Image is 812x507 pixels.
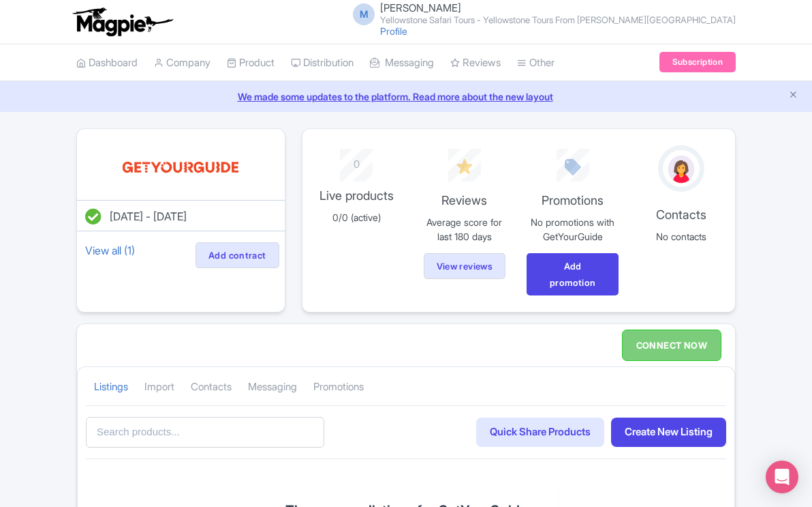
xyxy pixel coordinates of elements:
[353,3,375,25] span: M
[311,186,403,205] p: Live products
[766,461,798,493] div: Open Intercom Messenger
[82,241,138,260] a: View all (1)
[227,44,275,82] a: Product
[248,368,297,406] a: Messaging
[311,149,403,173] div: 0
[527,253,619,295] a: Add promotion
[380,25,407,37] a: Profile
[788,88,798,104] button: Close announcement
[144,368,174,406] a: Import
[622,330,721,361] a: CONNECT NOW
[196,242,279,268] a: Add contract
[291,44,354,82] a: Distribution
[450,44,501,82] a: Reviews
[380,16,736,25] small: Yellowstone Safari Tours - Yellowstone Tours From [PERSON_NAME][GEOGRAPHIC_DATA]
[476,418,604,447] a: Quick Share Products
[8,89,804,104] a: We made some updates to the platform. Read more about the new layout
[154,44,210,82] a: Company
[119,145,242,189] img: o0sjzowjcva6lv7rkc9y.svg
[424,253,506,279] a: View reviews
[517,44,555,82] a: Other
[370,44,434,82] a: Messaging
[191,368,232,406] a: Contacts
[345,3,736,25] a: M [PERSON_NAME] Yellowstone Safari Tours - Yellowstone Tours From [PERSON_NAME][GEOGRAPHIC_DATA]
[527,191,619,209] p: Promotions
[110,209,187,223] span: [DATE] - [DATE]
[94,368,128,406] a: Listings
[611,418,726,447] a: Create New Listing
[69,7,175,37] img: logo-ab69f6fb50320c5b225c76a69d11143b.png
[418,191,510,209] p: Reviews
[635,205,727,224] p: Contacts
[380,1,461,14] span: [PERSON_NAME]
[311,210,403,224] p: 0/0 (active)
[527,215,619,244] p: No promotions with GetYourGuide
[659,52,736,72] a: Subscription
[76,44,138,82] a: Dashboard
[86,417,324,448] input: Search products...
[313,368,364,406] a: Promotions
[635,229,727,244] p: No contacts
[666,153,697,186] img: avatar_key_member-9c1dde93af8b07d7383eb8b5fb890c87.png
[418,215,510,244] p: Average score for last 180 days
